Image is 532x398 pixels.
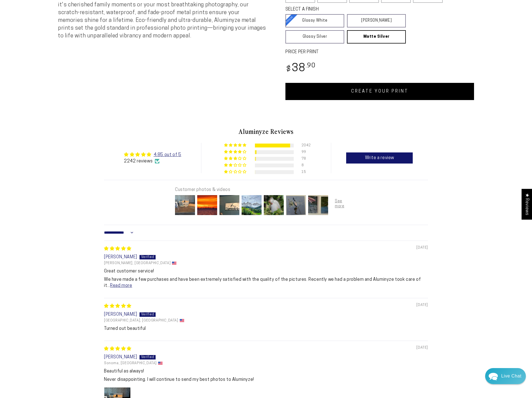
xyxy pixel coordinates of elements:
[174,194,196,216] img: User picture
[416,245,428,250] span: [DATE]
[302,170,308,174] div: 15
[196,194,218,216] img: User picture
[104,247,131,251] span: 5 star review
[485,368,526,384] div: Chat widget toggle
[302,150,308,154] div: 99
[285,14,344,27] a: Glossy White
[347,30,406,44] a: Matte Silver
[285,30,344,44] a: Glossy Silver
[180,319,184,322] img: US
[104,377,428,383] p: Never disappointing. I will continue to send my best photos to Aluminyze!
[104,318,178,323] span: [GEOGRAPHIC_DATA], [GEOGRAPHIC_DATA]
[306,63,316,69] sup: .90
[104,127,428,136] h2: Aluminyze Reviews
[104,368,428,374] b: Beautiful as always!
[154,153,181,157] a: 4.85 out of 5
[104,277,428,289] p: We have made a few purchases and have been extremely satisfied with the quality of the pictures. ...
[285,49,474,55] label: PRICE PER PRINT
[307,194,329,216] img: User picture
[302,144,308,147] div: 2042
[218,194,240,216] img: User picture
[104,347,131,351] span: 5 star review
[286,66,291,73] span: $
[110,284,132,288] a: Read more
[124,151,181,158] div: Average rating is 4.85 stars
[416,345,428,350] span: [DATE]
[501,368,521,384] div: Contact Us Directly
[347,14,406,27] a: [PERSON_NAME]
[285,83,474,100] a: CREATE YOUR PRINT
[172,262,176,265] img: US
[285,63,316,74] bdi: 38
[346,152,413,164] a: Write a review
[240,194,263,216] img: User picture
[224,170,247,174] div: 1% (15) reviews with 1 star rating
[224,163,247,167] div: 0% (8) reviews with 2 star rating
[104,255,137,259] span: [PERSON_NAME]
[175,187,350,193] div: Customer photos & videos
[104,268,428,274] b: Great customer service!
[104,312,137,317] span: [PERSON_NAME]
[104,261,171,266] span: [PERSON_NAME], [GEOGRAPHIC_DATA]
[224,157,247,161] div: 3% (78) reviews with 3 star rating
[104,227,135,238] select: Sort dropdown
[124,158,181,164] div: 2242 reviews
[104,355,137,359] span: [PERSON_NAME]
[302,157,308,161] div: 78
[285,6,392,13] legend: SELECT A FINISH
[302,164,308,167] div: 8
[329,194,351,216] img: User picture
[158,362,163,365] img: US
[104,326,428,332] p: Turned out beautiful
[104,304,131,308] span: 5 star review
[285,194,307,216] img: User picture
[155,159,159,164] img: Verified Checkmark
[104,361,157,366] span: Sonoma, [GEOGRAPHIC_DATA]
[521,189,532,220] div: Click to open Judge.me floating reviews tab
[263,194,285,216] img: User picture
[224,150,247,154] div: 4% (99) reviews with 4 star rating
[416,303,428,308] span: [DATE]
[224,143,247,147] div: 91% (2042) reviews with 5 star rating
